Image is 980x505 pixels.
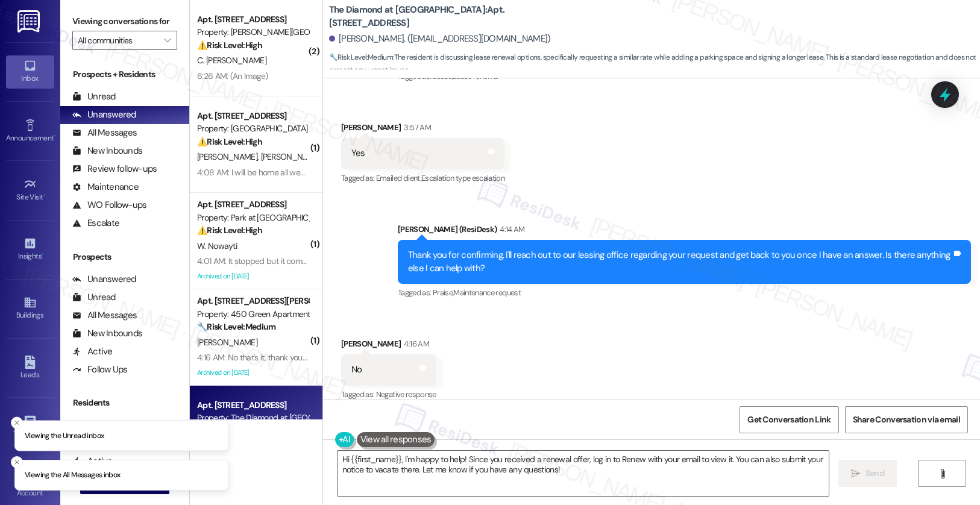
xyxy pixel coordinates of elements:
[17,10,42,33] img: ResiDesk Logo
[329,52,393,62] strong: 🔧 Risk Level: Medium
[72,309,137,322] div: All Messages
[6,174,54,207] a: Site Visit •
[78,31,158,50] input: All communities
[72,90,116,103] div: Unread
[72,12,177,31] label: Viewing conversations for
[497,223,524,236] div: 4:14 AM
[197,295,309,307] div: Apt. [STREET_ADDRESS][PERSON_NAME]
[197,212,309,224] div: Property: Park at [GEOGRAPHIC_DATA]
[197,55,266,66] span: C. [PERSON_NAME]
[60,68,189,81] div: Prospects + Residents
[740,406,838,433] button: Get Conversation Link
[197,151,261,162] span: [PERSON_NAME]
[845,406,968,433] button: Share Conversation via email
[197,321,275,332] strong: 🔧 Risk Level: Medium
[72,291,116,304] div: Unread
[260,151,321,162] span: [PERSON_NAME]
[421,173,504,183] span: Escalation type escalation
[197,26,309,39] div: Property: [PERSON_NAME][GEOGRAPHIC_DATA]
[329,33,551,45] div: [PERSON_NAME]. ([EMAIL_ADDRESS][DOMAIN_NAME])
[376,173,421,183] span: Emailed client ,
[408,249,952,275] div: Thank you for confirming. I'll reach out to our leasing office regarding your request and get bac...
[338,451,829,496] textarea: Hi {{first_name}}, I'm happy to help! Since you received a renewal offer, log in to Renew with yo...
[329,51,980,77] span: : The resident is discussing lease renewal options, specifically requesting a similar rate while ...
[398,223,971,240] div: [PERSON_NAME] (ResiDesk)
[72,127,137,139] div: All Messages
[341,121,504,138] div: [PERSON_NAME]
[433,287,453,298] span: Praise ,
[197,40,262,51] strong: ⚠️ Risk Level: High
[197,256,539,266] div: 4:01 AM: It stopped but it comes and goes in different times. We don't know when it will start again
[6,352,54,384] a: Leads
[11,416,23,428] button: Close toast
[197,225,262,236] strong: ⚠️ Risk Level: High
[341,337,436,354] div: [PERSON_NAME]
[351,147,365,160] div: Yes
[196,365,310,380] div: Archived on [DATE]
[197,136,262,147] strong: ⚠️ Risk Level: High
[196,269,310,284] div: Archived on [DATE]
[197,412,309,424] div: Property: The Diamond at [GEOGRAPHIC_DATA]
[341,386,436,403] div: Tagged as:
[838,460,897,487] button: Send
[6,55,54,88] a: Inbox
[853,413,960,426] span: Share Conversation via email
[72,163,157,175] div: Review follow-ups
[197,337,257,348] span: [PERSON_NAME]
[72,199,146,212] div: WO Follow-ups
[197,240,237,251] span: W. Nowayti
[197,399,309,412] div: Apt. [STREET_ADDRESS]
[197,308,309,321] div: Property: 450 Green Apartments
[747,413,831,426] span: Get Conversation Link
[43,191,45,199] span: •
[865,467,884,480] span: Send
[72,327,142,340] div: New Inbounds
[72,273,136,286] div: Unanswered
[197,122,309,135] div: Property: [GEOGRAPHIC_DATA]
[197,352,468,363] div: 4:16 AM: No that's it, thank you so much [PERSON_NAME]. We appreciate you.
[25,430,104,441] p: Viewing the Unread inbox
[329,4,570,30] b: The Diamond at [GEOGRAPHIC_DATA]: Apt. [STREET_ADDRESS]
[197,13,309,26] div: Apt. [STREET_ADDRESS]
[54,132,55,140] span: •
[938,469,947,478] i: 
[341,169,504,187] div: Tagged as:
[197,71,268,81] div: 6:26 AM: (An Image)
[6,292,54,325] a: Buildings
[72,181,139,193] div: Maintenance
[164,36,171,45] i: 
[72,363,128,376] div: Follow Ups
[401,337,429,350] div: 4:16 AM
[72,217,119,230] div: Escalate
[11,456,23,468] button: Close toast
[351,363,362,376] div: No
[60,397,189,409] div: Residents
[6,233,54,266] a: Insights •
[197,198,309,211] div: Apt. [STREET_ADDRESS]
[398,284,971,301] div: Tagged as:
[6,411,54,444] a: Templates •
[197,110,309,122] div: Apt. [STREET_ADDRESS]
[25,470,121,481] p: Viewing the All Messages inbox
[851,469,860,478] i: 
[376,389,436,400] span: Negative response
[6,470,54,503] a: Account
[42,250,43,259] span: •
[453,287,521,298] span: Maintenance request
[72,108,136,121] div: Unanswered
[72,145,142,157] div: New Inbounds
[401,121,430,134] div: 3:57 AM
[72,345,113,358] div: Active
[60,251,189,263] div: Prospects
